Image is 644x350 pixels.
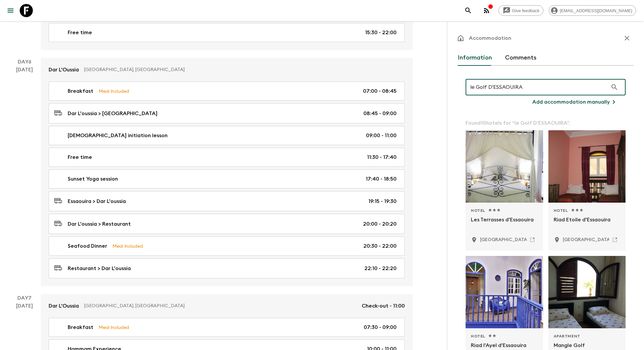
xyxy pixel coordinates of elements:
[469,34,511,42] p: Accommodation
[8,58,41,66] p: Day 6
[49,318,405,337] a: BreakfastMeal Included07:30 - 09:00
[68,264,131,272] p: Restaurant > Dar L'oussia
[458,50,492,66] button: Information
[49,169,405,188] a: Sunset Yoga session17:40 - 18:50
[362,302,405,310] p: Check-out - 11:00
[466,130,543,203] div: Photo of Les Terrasses d'Essaouira
[363,87,397,95] p: 07:00 - 08:45
[471,334,485,339] span: Hotel
[16,66,33,286] div: [DATE]
[68,87,93,95] p: Breakfast
[466,256,543,328] div: Photo of Riad l'Ayel d'Essaouira
[462,4,475,17] button: search adventures
[49,126,405,145] a: [DEMOGRAPHIC_DATA] initiation lesson09:00 - 11:00
[84,66,400,73] p: [GEOGRAPHIC_DATA], [GEOGRAPHIC_DATA]
[366,132,397,139] p: 09:00 - 11:00
[49,66,79,74] p: Dar L'Oussia
[524,95,626,109] button: Add accommodation manually
[554,334,580,339] span: Apartment
[84,303,356,309] p: [GEOGRAPHIC_DATA], [GEOGRAPHIC_DATA]
[68,175,118,183] p: Sunset Yoga session
[498,5,543,16] a: Give feedback
[99,324,129,331] p: Meal Included
[471,208,485,213] span: Hotel
[49,237,405,256] a: Seafood DinnerMeal Included20:30 - 22:00
[363,110,397,117] p: 08:45 - 09:00
[68,29,92,37] p: Free time
[49,82,405,101] a: BreakfastMeal Included07:00 - 08:45
[549,5,636,16] div: [EMAIL_ADDRESS][DOMAIN_NAME]
[364,323,397,331] p: 07:30 - 09:00
[556,8,636,13] span: [EMAIL_ADDRESS][DOMAIN_NAME]
[367,153,397,161] p: 11:30 - 17:40
[480,237,579,243] p: Essaouira, Morocco
[366,175,397,183] p: 17:40 - 18:50
[68,220,131,228] p: Dar L'oussia > Restaurant
[554,208,568,213] span: Hotel
[8,294,41,302] p: Day 7
[49,302,79,310] p: Dar L'Oussia
[365,29,397,37] p: 15:30 - 22:00
[471,216,538,232] p: Les Terrasses d'Essaouira
[49,258,405,278] a: Restaurant > Dar L'oussia22:10 - 22:20
[68,323,93,331] p: Breakfast
[41,58,413,82] a: Dar L'Oussia[GEOGRAPHIC_DATA], [GEOGRAPHIC_DATA]
[548,130,626,203] div: Photo of Riad Etoile d'Essaouira
[112,242,143,250] p: Meal Included
[49,103,405,123] a: Dar L'oussia > [GEOGRAPHIC_DATA]08:45 - 09:00
[49,191,405,211] a: Essaouira > Dar L'oussia19:15 - 19:30
[466,78,608,96] input: Search for a region or hotel...
[41,294,413,318] a: Dar L'Oussia[GEOGRAPHIC_DATA], [GEOGRAPHIC_DATA]Check-out - 11:00
[49,148,405,167] a: Free time11:30 - 17:40
[49,23,405,42] a: Free time15:30 - 22:00
[68,110,157,117] p: Dar L'oussia > [GEOGRAPHIC_DATA]
[548,256,626,328] div: Photo of Mangle Golf
[68,132,168,139] p: [DEMOGRAPHIC_DATA] initiation lesson
[363,242,397,250] p: 20:30 - 22:00
[68,153,92,161] p: Free time
[363,220,397,228] p: 20:00 - 20:20
[505,50,537,66] button: Comments
[68,197,126,205] p: Essaouira > Dar L'oussia
[49,214,405,234] a: Dar L'oussia > Restaurant20:00 - 20:20
[99,87,129,95] p: Meal Included
[466,119,626,127] p: Found 10 hotels for “ le Golf D'ESSAOUIRA ”.
[554,216,621,232] p: Riad Etoile d'Essaouira
[364,264,397,272] p: 22:10 - 22:20
[368,197,397,205] p: 19:15 - 19:30
[4,4,17,17] button: menu
[532,98,610,106] p: Add accommodation manually
[68,242,107,250] p: Seafood Dinner
[509,8,543,13] span: Give feedback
